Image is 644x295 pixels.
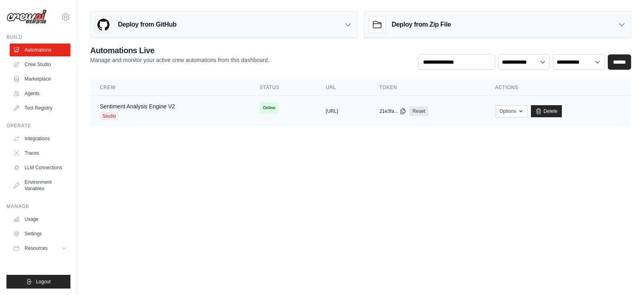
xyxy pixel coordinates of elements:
[495,105,528,117] button: Options
[485,79,631,96] th: Actions
[6,275,70,289] button: Logout
[10,132,70,145] a: Integrations
[10,161,70,174] a: LLM Connections
[316,79,369,96] th: URL
[10,213,70,226] a: Usage
[90,79,250,96] th: Crew
[100,103,175,110] a: Sentiment Analysis Engine V2
[6,123,70,129] div: Operate
[379,108,406,114] button: 21e3fa...
[10,176,70,195] a: Environment Variables
[10,102,70,114] a: Tool Registry
[90,45,269,56] h2: Automations Live
[6,203,70,210] div: Manage
[6,9,47,25] img: Logo
[409,106,428,116] a: Reset
[260,102,279,114] span: Online
[118,20,176,29] h3: Deploy from GitHub
[10,58,70,71] a: Crew Studio
[10,44,70,56] a: Automations
[392,20,451,29] h3: Deploy from Zip File
[6,34,70,40] div: Build
[90,56,269,64] p: Manage and monitor your active crew automations from this dashboard.
[531,105,562,117] a: Delete
[95,17,111,33] img: GitHub Logo
[100,112,118,120] span: Studio
[36,278,51,285] span: Logout
[10,147,70,160] a: Traces
[10,227,70,240] a: Settings
[10,242,70,255] button: Resources
[250,79,316,96] th: Status
[369,79,485,96] th: Token
[25,245,47,251] span: Resources
[10,87,70,100] a: Agents
[10,73,70,85] a: Marketplace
